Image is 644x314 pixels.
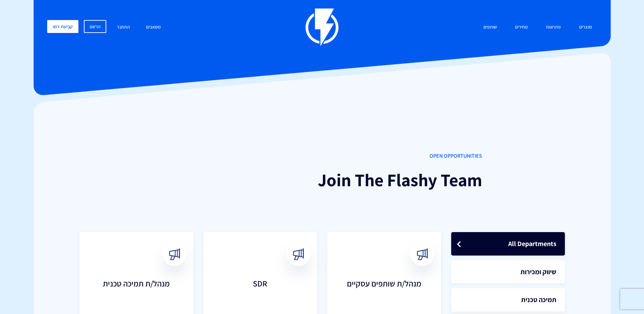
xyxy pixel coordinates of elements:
[112,20,135,35] a: התחבר
[162,170,482,190] h1: Join The Flashy Team
[141,20,166,35] a: משאבים
[416,248,428,260] img: broadcast.svg
[451,260,565,284] a: שיווק ומכירות
[451,232,565,256] a: All Departments
[334,279,434,306] h3: מנהל/ת שותפים עסקיים
[86,279,186,306] h3: מנהל/ת תמיכה טכנית
[210,279,310,306] h3: SDR
[47,20,78,33] a: קביעת דמו
[168,248,180,260] img: broadcast.svg
[541,20,566,35] a: פתרונות
[478,20,502,35] a: שותפים
[510,20,533,35] a: מחירים
[451,288,565,312] a: תמיכה טכנית
[574,20,597,35] a: מוצרים
[84,20,106,33] a: הרשם
[292,248,304,260] img: broadcast.svg
[162,152,482,160] span: OPEN OPPORTUNITIES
